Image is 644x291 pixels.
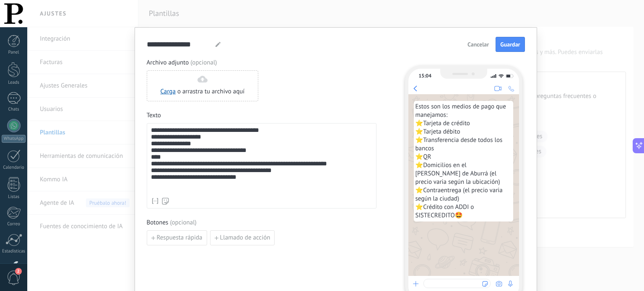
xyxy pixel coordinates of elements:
span: (opcional) [170,219,196,227]
div: Panel [2,50,26,55]
button: Respuesta rápida [147,230,207,245]
span: (opcional) [190,59,217,67]
a: Carga [161,88,176,95]
span: Cancelar [467,41,489,47]
div: Chats [2,107,26,112]
div: Leads [2,80,26,85]
button: Cancelar [464,38,493,51]
div: 15:04 [419,73,431,79]
span: Llamado de acción [220,235,270,241]
button: Guardar [496,37,525,52]
span: Estos son los medios de pago que manejamos: ⭐Tarjeta de crédito ⭐Tarjeta débito ⭐Transferencia de... [415,103,512,220]
button: Llamado de acción [210,230,275,245]
span: o arrastra tu archivo aquí [177,88,245,96]
span: Respuesta rápida [157,235,203,241]
span: 2 [15,268,22,275]
div: Calendario [2,165,26,170]
span: Guardar [500,41,520,47]
span: Archivo adjunto [147,59,217,67]
div: Correo [2,221,26,227]
span: Texto [147,111,161,120]
div: Listas [2,194,26,200]
div: WhatsApp [2,135,26,143]
div: Estadísticas [2,249,26,254]
span: Botones [147,219,197,227]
